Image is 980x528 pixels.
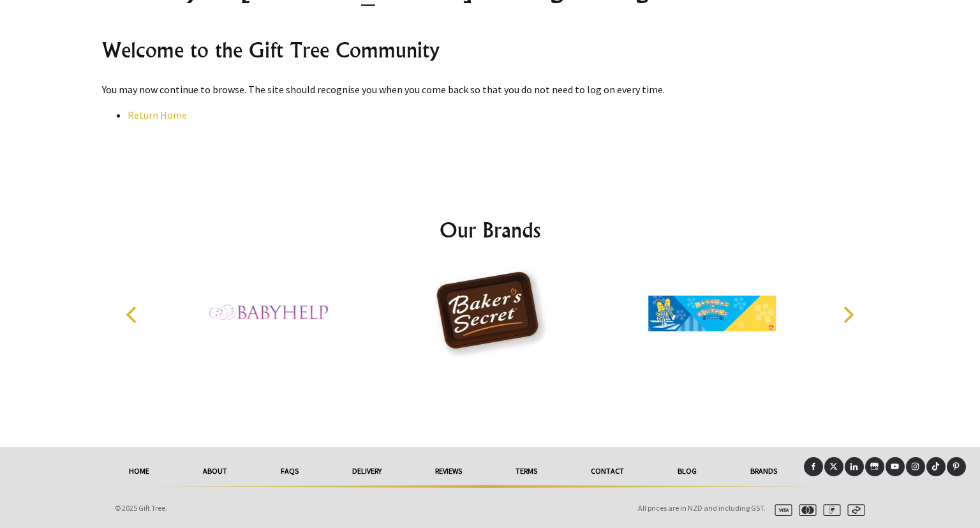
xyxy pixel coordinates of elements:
[112,215,868,245] h2: Our Brands
[564,457,651,485] a: Contact
[204,266,332,361] img: Baby Help
[119,301,147,329] button: Previous
[102,82,878,97] p: You may now continue to browse. The site should recognise you when you come back so that you do n...
[845,457,864,476] a: LinkedIn
[724,457,804,485] a: Brands
[176,457,254,485] a: About
[833,301,861,329] button: Next
[769,504,792,516] img: visa.svg
[102,34,878,65] h2: Welcome to the Gift Tree Community
[426,266,554,361] img: Baker's Secret
[818,504,841,516] img: paypal.svg
[794,504,817,516] img: mastercard.svg
[824,457,843,476] a: X (Twitter)
[906,457,925,476] a: Instagram
[651,457,724,485] a: Blog
[408,457,489,485] a: reviews
[489,457,564,485] a: Terms
[325,457,408,485] a: delivery
[804,457,823,476] a: Facebook
[926,457,946,476] a: Tiktok
[638,503,766,513] span: All prices are in NZD and including GST.
[254,457,325,485] a: FAQs
[947,457,966,476] a: Pinterest
[115,503,167,513] span: © 2025 Gift Tree.
[102,457,176,485] a: HOME
[886,457,905,476] a: Youtube
[649,266,776,361] img: Bananas in Pyjamas
[842,504,865,516] img: afterpay.svg
[128,109,187,121] a: Return Home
